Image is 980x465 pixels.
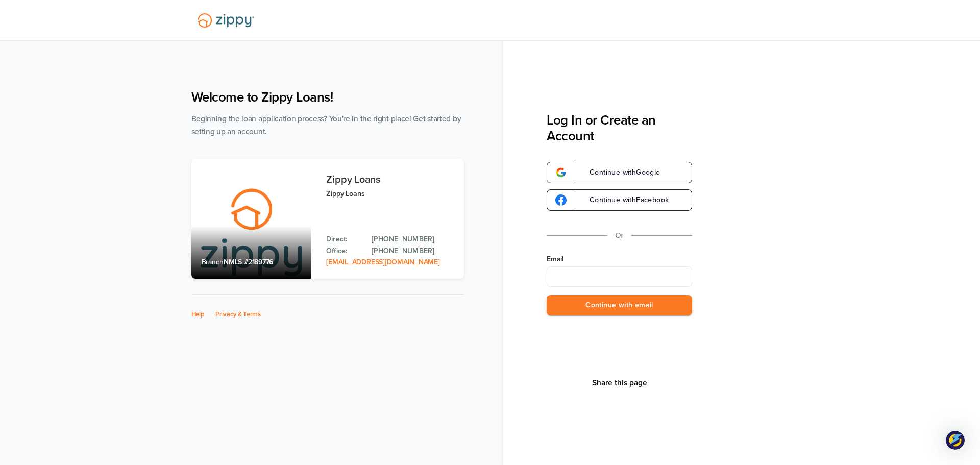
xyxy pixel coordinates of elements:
[372,246,453,257] a: Office Phone: 512-975-2947
[202,258,224,266] span: Branch
[547,254,692,264] label: Email
[547,162,692,183] a: google-logoContinue withGoogle
[191,89,464,105] h1: Welcome to Zippy Loans!
[555,194,567,206] img: google-logo
[326,246,361,257] p: Office:
[372,234,453,245] a: Direct Phone: 512-975-2947
[555,167,567,178] img: google-logo
[191,114,461,136] span: Beginning the loan application process? You're in the right place! Get started by setting up an a...
[326,188,453,200] p: Zippy Loans
[326,258,439,266] a: Email Address: zippyguide@zippymh.com
[579,197,669,204] span: Continue with Facebook
[191,310,205,319] a: Help
[616,229,624,242] p: Or
[547,112,692,144] h3: Log In or Create an Account
[547,266,692,287] input: Email Address
[326,234,361,245] p: Direct:
[579,169,660,176] span: Continue with Google
[224,258,273,266] span: NMLS #2189776
[326,174,453,185] h3: Zippy Loans
[589,378,650,388] button: Share This Page
[547,189,692,211] a: google-logoContinue withFacebook
[547,295,692,316] button: Continue with email
[191,9,260,32] img: Lender Logo
[215,310,261,319] a: Privacy & Terms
